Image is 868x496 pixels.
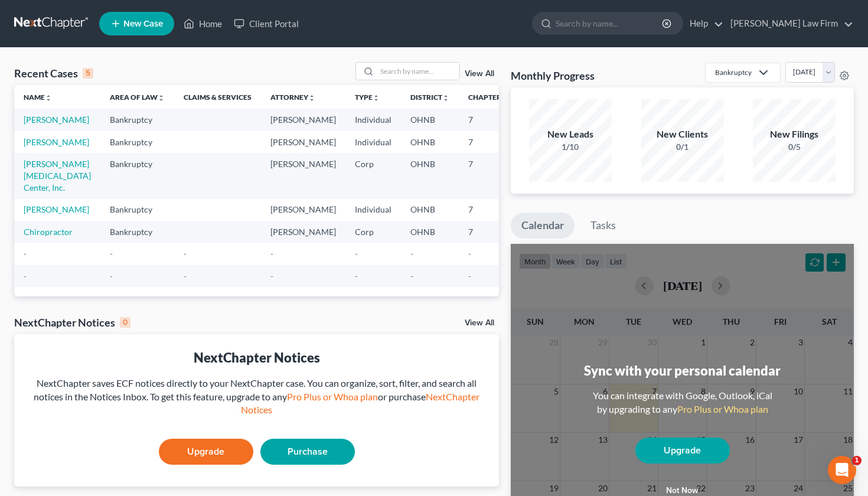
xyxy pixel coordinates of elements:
[24,159,91,192] a: [PERSON_NAME] [MEDICAL_DATA] Center, Inc.
[529,128,612,141] div: New Leads
[45,94,52,102] i: unfold_more
[120,317,130,328] div: 0
[459,131,518,153] td: 7
[401,221,459,243] td: OHNB
[511,213,575,239] a: Calendar
[345,221,401,243] td: Corp
[753,128,836,141] div: New Filings
[24,115,89,125] a: [PERSON_NAME]
[110,93,165,102] a: Area of Lawunfold_more
[588,389,777,416] div: You can integrate with Google, Outlook, iCal by upgrading to any
[24,227,73,237] a: Chiropractor
[511,68,595,83] h3: Monthly Progress
[287,391,378,402] a: Pro Plus or Whoa plan
[100,131,174,153] td: Bankruptcy
[641,141,724,153] div: 0/1
[684,13,723,34] a: Help
[465,319,494,327] a: View All
[270,271,273,281] span: -
[308,94,315,102] i: unfold_more
[828,456,856,484] iframe: Intercom live chat
[442,94,449,102] i: unfold_more
[468,271,471,281] span: -
[677,403,768,415] a: Pro Plus or Whoa plan
[24,93,52,102] a: Nameunfold_more
[174,85,261,109] th: Claims & Services
[261,199,345,221] td: [PERSON_NAME]
[24,377,490,417] div: NextChapter saves ECF notices directly to your NextChapter case. You can organize, sort, filter, ...
[14,315,130,329] div: NextChapter Notices
[184,249,187,259] span: -
[459,199,518,221] td: 7
[184,271,187,281] span: -
[465,70,494,78] a: View All
[556,12,664,34] input: Search by name...
[100,221,174,243] td: Bankruptcy
[410,93,449,102] a: Districtunfold_more
[83,68,93,79] div: 5
[401,153,459,198] td: OHNB
[24,271,27,281] span: -
[580,213,626,239] a: Tasks
[14,66,93,80] div: Recent Cases
[261,109,345,130] td: [PERSON_NAME]
[373,94,380,102] i: unfold_more
[158,94,165,102] i: unfold_more
[635,438,730,464] a: Upgrade
[584,361,781,380] div: Sync with your personal calendar
[345,153,401,198] td: Corp
[459,153,518,198] td: 7
[641,128,724,141] div: New Clients
[459,221,518,243] td: 7
[110,271,113,281] span: -
[410,271,413,281] span: -
[401,199,459,221] td: OHNB
[260,439,355,465] a: Purchase
[715,67,752,77] div: Bankruptcy
[852,456,862,465] span: 1
[261,131,345,153] td: [PERSON_NAME]
[270,93,315,102] a: Attorneyunfold_more
[459,109,518,130] td: 7
[529,141,612,153] div: 1/10
[178,13,228,34] a: Home
[345,131,401,153] td: Individual
[100,199,174,221] td: Bankruptcy
[159,439,253,465] a: Upgrade
[24,348,490,367] div: NextChapter Notices
[355,93,380,102] a: Typeunfold_more
[100,153,174,198] td: Bankruptcy
[24,204,89,214] a: [PERSON_NAME]
[24,249,27,259] span: -
[261,221,345,243] td: [PERSON_NAME]
[228,13,305,34] a: Client Portal
[24,137,89,147] a: [PERSON_NAME]
[261,153,345,198] td: [PERSON_NAME]
[345,109,401,130] td: Individual
[270,249,273,259] span: -
[345,199,401,221] td: Individual
[468,249,471,259] span: -
[377,63,459,80] input: Search by name...
[410,249,413,259] span: -
[725,13,853,34] a: [PERSON_NAME] Law Firm
[100,109,174,130] td: Bankruptcy
[123,19,163,28] span: New Case
[110,249,113,259] span: -
[401,131,459,153] td: OHNB
[355,249,358,259] span: -
[468,93,508,102] a: Chapterunfold_more
[355,271,358,281] span: -
[753,141,836,153] div: 0/5
[401,109,459,130] td: OHNB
